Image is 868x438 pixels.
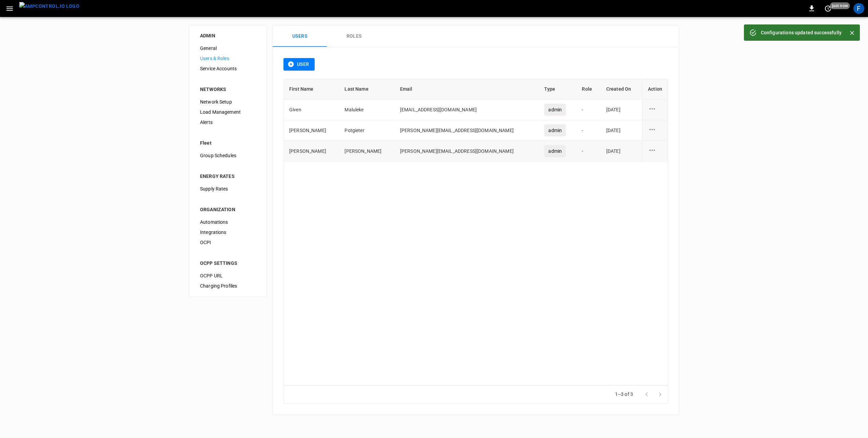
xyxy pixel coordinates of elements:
div: Automations [195,217,261,227]
div: OCPP URL [195,271,261,281]
div: user action options [648,146,662,156]
span: Supply Rates [200,185,256,193]
div: Supply Rates [195,184,261,194]
div: admin [544,145,566,157]
div: General [195,43,261,53]
div: user action options [648,125,662,135]
td: [PERSON_NAME] [284,120,339,141]
button: Roles [327,25,381,47]
span: Group Schedules [200,152,256,159]
div: Configurations updated successfully [761,26,842,39]
span: OCPP URL [200,272,256,279]
td: Maluleke [339,99,394,120]
th: Last Name [339,79,394,99]
img: ampcontrol.io logo [19,2,79,11]
th: Created On [601,79,642,99]
span: Alerts [200,119,256,126]
td: [PERSON_NAME][EMAIL_ADDRESS][DOMAIN_NAME] [395,141,539,162]
span: Load Management [200,109,256,116]
td: [EMAIL_ADDRESS][DOMAIN_NAME] [395,99,539,120]
div: ORGANIZATION [200,206,256,213]
p: 1–3 of 3 [615,391,633,398]
span: Automations [200,219,256,226]
td: Potgieter [339,120,394,141]
th: First Name [284,79,339,99]
div: profile-icon [853,3,864,14]
div: OCPP SETTINGS [200,260,256,267]
button: set refresh interval [823,3,833,14]
table: users-table [284,79,668,162]
span: Integrations [200,229,256,236]
button: Users [273,25,327,47]
span: OCPI [200,239,256,246]
th: Email [395,79,539,99]
td: [DATE] [601,141,642,162]
div: user action options [648,105,662,115]
div: Charging Profiles [195,281,261,291]
span: Users & Roles [200,55,256,62]
td: - [576,120,600,141]
div: Alerts [195,117,261,127]
div: Network Setup [195,97,261,107]
td: [PERSON_NAME] [339,141,394,162]
span: just now [830,2,850,9]
div: ADMIN [200,32,256,39]
div: NETWORKS [200,86,256,93]
td: [DATE] [601,120,642,141]
div: Fleet [200,140,256,146]
span: Service Accounts [200,65,256,72]
div: OCPI [195,237,261,248]
td: - [576,141,600,162]
th: Type [539,79,576,99]
td: [PERSON_NAME][EMAIL_ADDRESS][DOMAIN_NAME] [395,120,539,141]
div: ENERGY RATES [200,173,256,180]
div: Service Accounts [195,63,261,74]
div: Group Schedules [195,150,261,161]
td: Given [284,99,339,120]
span: Network Setup [200,98,256,106]
td: [PERSON_NAME] [284,141,339,162]
td: - [576,99,600,120]
div: admin [544,104,566,116]
button: Close [847,28,857,38]
button: User [283,58,315,71]
div: Integrations [195,227,261,237]
div: admin [544,124,566,136]
div: Load Management [195,107,261,117]
th: Role [576,79,600,99]
span: General [200,45,256,52]
div: Users & Roles [195,53,261,63]
span: Charging Profiles [200,282,256,290]
td: [DATE] [601,99,642,120]
th: Action [642,79,668,99]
